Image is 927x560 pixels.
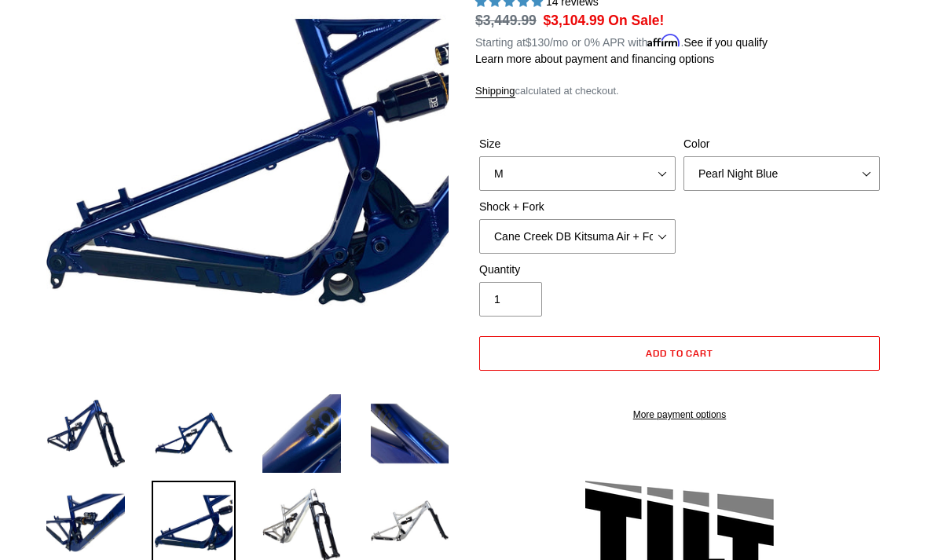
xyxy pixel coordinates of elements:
a: Learn more about payment and financing options [475,53,714,65]
button: Add to cart [479,336,880,371]
a: See if you qualify - Learn more about Affirm Financing (opens in modal) [683,36,768,49]
s: $3,449.99 [475,13,537,28]
label: Quantity [479,262,676,278]
label: Size [479,136,676,152]
span: $130 [526,36,550,49]
img: Load image into Gallery viewer, TILT - Frame, Shock + Fork [368,391,453,476]
span: Add to cart [646,347,714,359]
div: calculated at checkout. [475,83,884,99]
span: $3,104.99 [544,13,605,28]
label: Color [683,136,880,152]
p: Starting at /mo or 0% APR with . [475,31,768,51]
img: Load image into Gallery viewer, TILT - Frame, Shock + Fork [259,391,344,476]
a: Shipping [475,85,515,98]
span: On Sale! [608,10,664,31]
label: Shock + Fork [479,199,676,215]
a: More payment options [479,408,880,422]
span: Affirm [647,34,680,47]
img: Load image into Gallery viewer, TILT - Frame, Shock + Fork [152,391,236,476]
img: Load image into Gallery viewer, TILT - Frame, Shock + Fork [43,391,128,476]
